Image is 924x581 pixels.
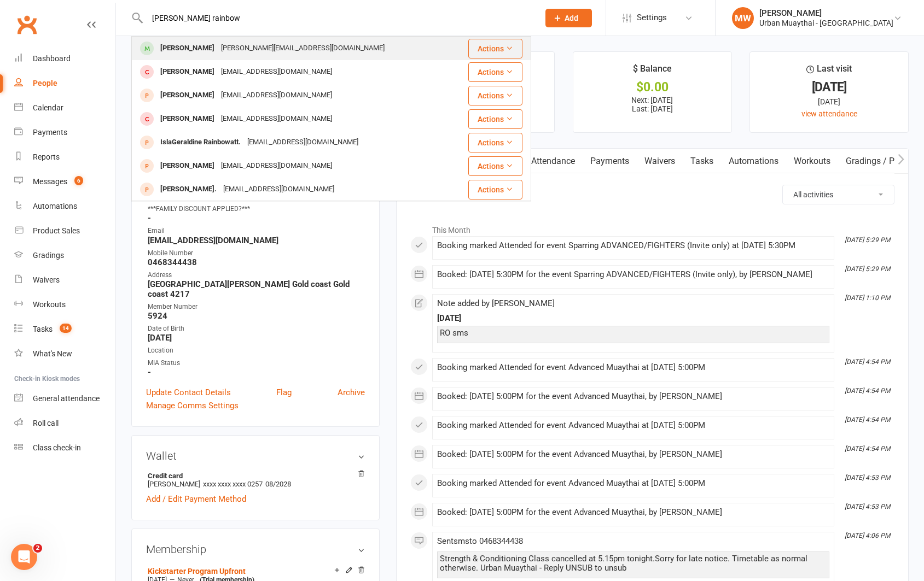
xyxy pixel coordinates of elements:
div: General attendance [33,394,100,403]
div: [EMAIL_ADDRESS][DOMAIN_NAME] [218,64,335,80]
div: Member Number [148,302,365,312]
div: Booked: [DATE] 5:00PM for the event Advanced Muaythai, by [PERSON_NAME] [437,450,829,459]
div: People [33,79,57,87]
div: Waivers [33,275,60,284]
a: Product Sales [14,219,115,243]
div: [DATE] [760,81,898,93]
i: [DATE] 4:54 PM [845,416,890,424]
strong: 0468344438 [148,257,365,267]
div: Urban Muaythai - [GEOGRAPHIC_DATA] [759,18,893,28]
a: Calendar [14,96,115,120]
button: Actions [468,62,522,82]
div: Date of Birth [148,324,365,334]
div: Email [148,226,365,236]
div: Payments [33,128,67,137]
input: Search... [144,10,531,26]
div: [EMAIL_ADDRESS][DOMAIN_NAME] [220,181,338,197]
i: [DATE] 4:53 PM [845,474,890,482]
strong: [EMAIL_ADDRESS][DOMAIN_NAME] [148,236,365,245]
div: [EMAIL_ADDRESS][DOMAIN_NAME] [244,134,362,150]
div: Booked: [DATE] 5:30PM for the event Sparring ADVANCED/FIGHTERS (Invite only), by [PERSON_NAME] [437,270,829,279]
div: Last visit [806,62,852,81]
div: Note added by [PERSON_NAME] [437,299,829,308]
strong: Credit card [148,472,359,480]
a: What's New [14,342,115,366]
div: [PERSON_NAME] [157,40,218,56]
a: Waivers [637,149,683,174]
a: Update Contact Details [146,386,231,399]
a: Payments [583,149,637,174]
span: 2 [33,544,42,553]
a: Flag [276,386,292,399]
i: [DATE] 4:54 PM [845,358,890,366]
button: Actions [468,133,522,152]
div: [PERSON_NAME]. [157,181,220,197]
div: Booking marked Attended for event Advanced Muaythai at [DATE] 5:00PM [437,363,829,372]
i: [DATE] 5:29 PM [845,265,890,273]
div: [PERSON_NAME] [157,64,218,80]
button: Actions [468,156,522,176]
div: Reports [33,152,60,161]
div: Booking marked Attended for event Advanced Muaythai at [DATE] 5:00PM [437,479,829,488]
i: [DATE] 4:53 PM [845,503,890,510]
div: Gradings [33,251,64,260]
span: Sent sms to 0468344438 [437,536,523,546]
a: Automations [14,194,115,219]
span: Add [565,14,578,22]
li: This Month [410,219,894,236]
a: Roll call [14,411,115,436]
i: [DATE] 4:06 PM [845,532,890,539]
strong: - [148,213,365,223]
div: [EMAIL_ADDRESS][DOMAIN_NAME] [218,87,335,103]
div: MW [732,7,754,29]
h3: Membership [146,543,365,555]
i: [DATE] 5:29 PM [845,236,890,244]
div: IslaGeraldine Rainbowatt. [157,134,244,150]
a: Gradings [14,243,115,268]
div: Mobile Number [148,248,365,259]
a: Waivers [14,268,115,292]
a: Tasks [683,149,721,174]
a: Payments [14,120,115,145]
p: Next: [DATE] Last: [DATE] [583,96,722,113]
div: [PERSON_NAME] [157,87,218,103]
div: [DATE] [437,314,829,323]
div: Booked: [DATE] 5:00PM for the event Advanced Muaythai, by [PERSON_NAME] [437,392,829,401]
div: Address [148,270,365,280]
div: $0.00 [583,81,722,93]
div: [PERSON_NAME] [157,111,218,127]
a: Attendance [524,149,583,174]
a: Workouts [786,149,838,174]
div: Dashboard [33,54,71,63]
a: Clubworx [13,11,40,38]
a: Automations [721,149,786,174]
button: Actions [468,39,522,58]
a: Dashboard [14,46,115,71]
div: [DATE] [760,96,898,108]
span: 6 [74,176,83,185]
div: Location [148,345,365,356]
a: view attendance [801,109,857,118]
div: [EMAIL_ADDRESS][DOMAIN_NAME] [218,111,335,127]
div: Calendar [33,103,63,112]
a: Archive [338,386,365,399]
a: Class kiosk mode [14,436,115,460]
a: Tasks 14 [14,317,115,342]
div: [EMAIL_ADDRESS][DOMAIN_NAME] [218,158,335,174]
div: $ Balance [633,62,672,81]
a: Workouts [14,292,115,317]
i: [DATE] 1:10 PM [845,294,890,302]
strong: [DATE] [148,333,365,343]
div: Booking marked Attended for event Advanced Muaythai at [DATE] 5:00PM [437,421,829,430]
div: Booked: [DATE] 5:00PM for the event Advanced Muaythai, by [PERSON_NAME] [437,508,829,517]
a: Kickstarter Program Upfront [148,567,246,576]
button: Actions [468,109,522,129]
a: Manage Comms Settings [146,399,239,412]
a: People [14,71,115,96]
li: [PERSON_NAME] [146,470,365,490]
div: Booking marked Attended for event Sparring ADVANCED/FIGHTERS (Invite only) at [DATE] 5:30PM [437,241,829,250]
span: 08/2028 [265,480,291,488]
div: MIA Status [148,358,365,368]
div: Product Sales [33,226,80,235]
iframe: Intercom live chat [11,544,37,570]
